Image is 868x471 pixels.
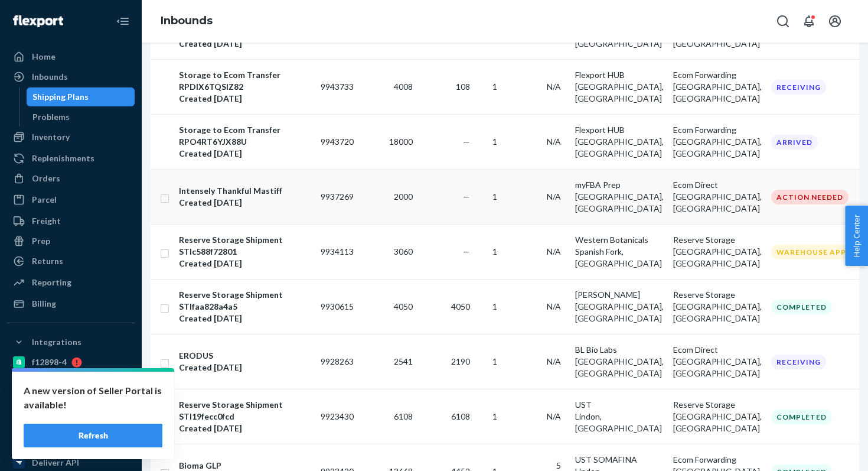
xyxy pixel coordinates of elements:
div: Problems [32,111,70,123]
td: 9928263 [316,334,358,389]
a: Orders [7,169,135,188]
span: 6108 [394,411,413,421]
a: Home [7,47,135,66]
div: Created [DATE] [179,258,311,269]
span: 1 [492,137,497,147]
span: 1 [492,301,497,311]
a: Problems [27,108,135,126]
span: Support [25,8,67,19]
div: Created [DATE] [179,362,311,373]
span: — [463,137,470,147]
span: — [463,246,470,256]
div: Billing [32,298,56,310]
span: — [463,191,470,202]
a: Reporting [7,273,135,292]
div: Arrived [771,135,818,150]
a: Shipping Plans [27,87,135,106]
div: Returns [32,255,63,267]
button: Refresh [24,424,162,447]
div: Inbounds [32,71,68,83]
a: Prep [7,232,135,251]
span: 1 [492,82,497,92]
div: UST [575,399,664,411]
div: Reporting [32,277,71,288]
span: [GEOGRAPHIC_DATA], [GEOGRAPHIC_DATA] [575,356,664,378]
div: Action Needed [771,190,849,204]
a: Inbounds [7,67,135,86]
span: [GEOGRAPHIC_DATA], [GEOGRAPHIC_DATA] [673,411,762,433]
span: [GEOGRAPHIC_DATA], [GEOGRAPHIC_DATA] [673,301,762,323]
td: 9943720 [316,115,358,170]
div: Ecom Forwarding [673,454,762,466]
span: [GEOGRAPHIC_DATA], [GEOGRAPHIC_DATA] [575,137,664,158]
div: Western Botanicals [575,234,664,246]
div: Integrations [32,336,81,348]
div: Created [DATE] [179,38,311,50]
a: 5176b9-7b [7,413,135,432]
div: Ecom Forwarding [673,124,762,136]
span: 4008 [394,82,413,92]
p: A new version of Seller Portal is available! [24,384,162,412]
div: Deliverr API [32,457,79,469]
span: [GEOGRAPHIC_DATA], [GEOGRAPHIC_DATA] [673,191,762,213]
span: N/A [547,82,561,92]
span: 1 [492,411,497,421]
div: Ecom Forwarding [673,69,762,81]
a: Billing [7,294,135,313]
span: [GEOGRAPHIC_DATA], [GEOGRAPHIC_DATA] [575,301,664,323]
a: Parcel [7,190,135,209]
span: 1 [492,191,497,202]
div: Flexport HUB [575,69,664,81]
td: 9937269 [316,170,358,225]
span: N/A [547,356,561,366]
span: 2190 [451,356,470,366]
div: Created [DATE] [179,313,311,324]
button: Close Navigation [111,9,135,33]
span: N/A [547,301,561,311]
div: Ecom Direct [673,344,762,356]
button: Open Search Box [771,9,795,33]
td: 9930615 [316,280,358,334]
span: [GEOGRAPHIC_DATA], [GEOGRAPHIC_DATA] [673,82,762,103]
div: Storage to Ecom Transfer RPO4RT6YJX88U [179,124,311,148]
div: Reserve Storage [673,399,762,411]
div: Parcel [32,194,57,206]
div: Receiving [771,80,826,95]
div: Created [DATE] [179,423,311,434]
div: Reserve Storage [673,234,762,246]
div: Completed [771,300,832,314]
div: Receiving [771,355,826,369]
a: Returns [7,252,135,271]
div: Completed [771,410,832,424]
div: Orders [32,173,60,184]
span: N/A [547,191,561,202]
div: Replenishments [32,152,94,164]
span: 2000 [394,191,413,202]
a: Inbounds [161,14,213,27]
ol: breadcrumbs [151,4,222,38]
a: f12898-4 [7,353,135,372]
div: Flexport HUB [575,124,664,136]
button: Open notifications [797,9,821,33]
span: [GEOGRAPHIC_DATA], [GEOGRAPHIC_DATA] [575,191,664,213]
span: 108 [456,82,470,92]
div: BL Bio Labs [575,344,664,356]
span: 4050 [451,301,470,311]
a: 6e639d-fc [7,373,135,392]
div: Intensely Thankful Mastiff [179,185,311,197]
span: [GEOGRAPHIC_DATA], [GEOGRAPHIC_DATA] [673,356,762,378]
div: Reserve Storage [673,289,762,301]
div: Prep [32,235,50,247]
div: Created [DATE] [179,148,311,160]
td: 9923430 [316,389,358,444]
span: Spanish Fork, [GEOGRAPHIC_DATA] [575,246,662,268]
div: Ecom Direct [673,179,762,191]
div: UST SOMAFINA [575,454,664,466]
div: Freight [32,215,61,227]
div: [PERSON_NAME] [575,289,664,301]
a: Freight [7,212,135,230]
button: Help Center [845,206,868,266]
span: [GEOGRAPHIC_DATA], [GEOGRAPHIC_DATA] [673,246,762,268]
span: N/A [547,246,561,256]
button: Integrations [7,333,135,352]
